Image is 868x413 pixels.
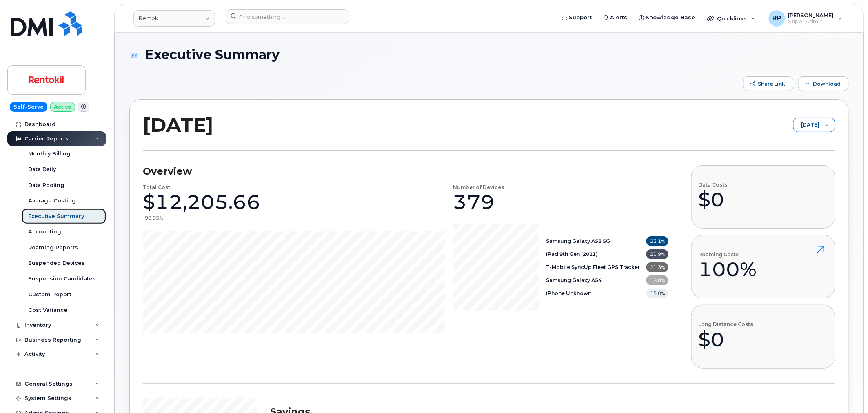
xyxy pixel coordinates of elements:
b: iPhone Unknown [546,290,591,296]
h2: [DATE] [143,113,213,137]
h3: Overview [143,165,668,178]
span: 21.3% [646,262,668,272]
div: 379 [453,190,495,214]
span: Share Link [758,81,786,87]
h4: Total Cost [143,184,170,190]
button: Roaming Costs100% [691,235,835,298]
h4: Roaming Costs [698,252,757,257]
div: $0 [698,327,753,352]
h4: Long Distance Costs [698,322,753,327]
iframe: Messenger Launcher [832,377,862,407]
b: Samsung Galaxy A54 [546,277,602,283]
span: Download [813,81,841,87]
div: 100% [698,257,757,282]
button: Share Link [743,76,793,91]
span: September 2025 [794,118,819,133]
span: 15.0% [646,289,668,298]
span: 21.9% [646,249,668,259]
div: $0 [698,187,727,212]
h4: Data Costs [698,182,727,187]
span: 23.1% [646,236,668,246]
b: iPad 9th Gen (2021) [546,251,598,257]
span: Executive Summary [145,47,280,62]
h4: Number of Devices [453,184,504,190]
div: -98.95% [143,214,163,221]
span: 18.8% [646,275,668,285]
div: $12,205.66 [143,190,260,214]
b: T-Mobile SyncUp Fleet GPS Tracker [546,264,640,270]
button: Download [798,76,849,91]
b: Samsung Galaxy A53 5G [546,238,610,244]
